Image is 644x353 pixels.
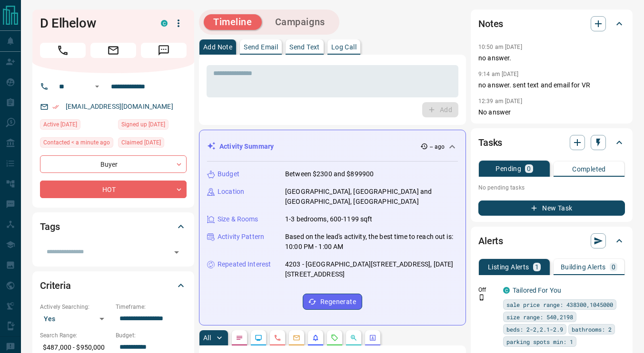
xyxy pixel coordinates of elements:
[203,44,232,50] p: Add Note
[118,137,187,151] div: Wed Aug 13 2025
[303,294,362,310] button: Regenerate
[40,219,59,234] h2: Tags
[506,312,573,322] span: size range: 540,2198
[40,311,111,326] div: Yes
[478,107,625,117] p: No answer
[218,232,264,242] p: Activity Pattern
[488,264,529,270] p: Listing Alerts
[478,12,625,35] div: Notes
[40,16,147,31] h1: D Elhelow
[561,264,606,270] p: Building Alerts
[478,44,522,50] p: 10:50 am [DATE]
[478,80,625,90] p: no answer. sent text and email for VR
[478,98,522,105] p: 12:39 am [DATE]
[312,334,319,342] svg: Listing Alerts
[430,143,445,151] p: -- ago
[331,44,357,50] p: Log Call
[218,214,258,224] p: Size & Rooms
[285,214,373,224] p: 1-3 bedrooms, 600-1199 sqft
[506,324,563,334] span: beds: 2-2,2.1-2.9
[121,138,161,147] span: Claimed [DATE]
[478,294,485,301] svg: Push Notification Only
[218,259,271,269] p: Repeated Interest
[40,119,113,133] div: Thu Aug 14 2025
[350,334,357,342] svg: Opportunities
[513,286,561,294] a: Tailored For You
[478,131,625,154] div: Tasks
[43,138,110,147] span: Contacted < a minute ago
[478,233,503,248] h2: Alerts
[478,286,497,294] p: Off
[116,331,187,340] p: Budget:
[141,43,187,58] span: Message
[289,44,320,50] p: Send Text
[495,165,521,172] p: Pending
[43,120,77,129] span: Active [DATE]
[40,215,187,238] div: Tags
[369,334,376,342] svg: Agent Actions
[612,264,615,270] p: 0
[266,14,335,30] button: Campaigns
[66,103,173,110] a: [EMAIL_ADDRESS][DOMAIN_NAME]
[40,155,187,173] div: Buyer
[285,259,458,279] p: 4203 - [GEOGRAPHIC_DATA][STREET_ADDRESS], [DATE][STREET_ADDRESS]
[204,14,262,30] button: Timeline
[285,187,458,207] p: [GEOGRAPHIC_DATA], [GEOGRAPHIC_DATA] and [GEOGRAPHIC_DATA], [GEOGRAPHIC_DATA]
[503,287,510,294] div: condos.ca
[274,334,281,342] svg: Calls
[236,334,243,342] svg: Notes
[40,181,187,198] div: HOT
[207,138,458,155] div: Activity Summary-- ago
[478,229,625,252] div: Alerts
[535,264,539,270] p: 1
[40,303,111,311] p: Actively Searching:
[91,81,103,92] button: Open
[506,300,613,309] span: sale price range: 438300,1045000
[40,43,86,58] span: Call
[90,43,136,58] span: Email
[285,169,374,179] p: Between $2300 and $899900
[255,334,262,342] svg: Lead Browsing Activity
[161,20,168,27] div: condos.ca
[203,334,211,341] p: All
[293,334,300,342] svg: Emails
[331,334,338,342] svg: Requests
[572,324,612,334] span: bathrooms: 2
[118,119,187,133] div: Wed Aug 13 2025
[478,71,519,77] p: 9:14 am [DATE]
[40,278,71,293] h2: Criteria
[170,246,183,259] button: Open
[121,120,165,129] span: Signed up [DATE]
[478,135,502,150] h2: Tasks
[40,331,111,340] p: Search Range:
[527,165,531,172] p: 0
[244,44,278,50] p: Send Email
[506,337,573,346] span: parking spots min: 1
[478,200,625,216] button: New Task
[40,137,113,151] div: Fri Aug 15 2025
[219,142,274,152] p: Activity Summary
[52,104,59,110] svg: Email Verified
[478,53,625,63] p: no answer.
[572,166,606,172] p: Completed
[40,274,187,297] div: Criteria
[478,181,625,195] p: No pending tasks
[218,169,239,179] p: Budget
[478,16,503,31] h2: Notes
[218,187,244,197] p: Location
[116,303,187,311] p: Timeframe:
[285,232,458,252] p: Based on the lead's activity, the best time to reach out is: 10:00 PM - 1:00 AM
